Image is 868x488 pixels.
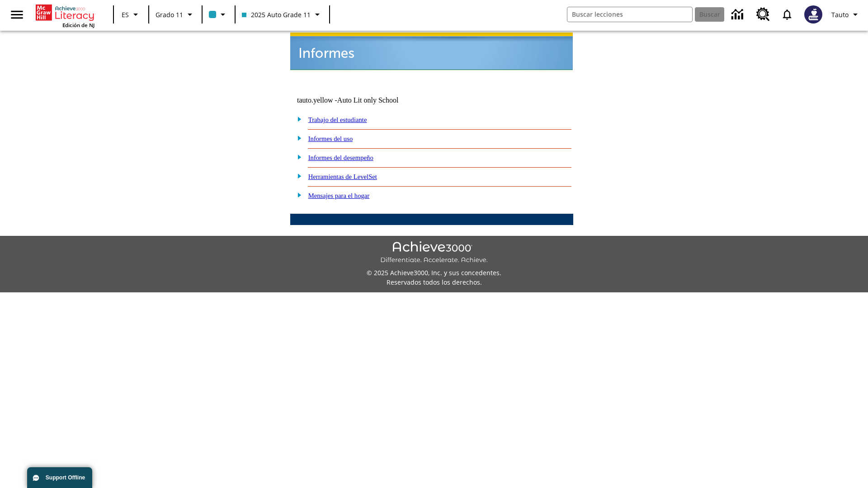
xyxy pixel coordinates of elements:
img: Achieve3000 Differentiate Accelerate Achieve [380,241,488,264]
a: Herramientas de LevelSet [308,173,377,180]
span: 2025 Auto Grade 11 [242,10,311,19]
img: plus.gif [292,191,302,199]
button: Perfil/Configuración [828,6,864,23]
button: Escoja un nuevo avatar [799,3,828,26]
div: Portada [36,3,94,28]
a: Centro de recursos, Se abrirá en una pestaña nueva. [751,2,775,27]
span: Grado 11 [156,10,183,19]
span: Edición de NJ [62,22,94,28]
img: plus.gif [292,153,302,161]
a: Informes del desempeño [308,154,373,161]
img: header [290,33,573,70]
img: plus.gif [292,115,302,123]
a: Notificaciones [775,3,799,26]
button: Clase: 2025 Auto Grade 11, Selecciona una clase [238,6,326,23]
td: tauto.yellow - [297,96,463,104]
nobr: Auto Lit only School [337,96,399,104]
span: Support Offline [46,474,85,481]
button: Grado: Grado 11, Elige un grado [152,6,199,23]
span: ES [122,10,129,19]
a: Mensajes para el hogar [308,192,370,199]
button: Support Offline [27,467,92,488]
a: Centro de información [726,2,751,27]
img: plus.gif [292,172,302,180]
button: Lenguaje: ES, Selecciona un idioma [117,6,146,23]
button: El color de la clase es azul claro. Cambiar el color de la clase. [205,6,232,23]
img: Avatar [804,5,822,23]
img: plus.gif [292,134,302,142]
a: Informes del uso [308,135,353,142]
input: Buscar campo [567,7,692,22]
button: Abrir el menú lateral [4,1,30,28]
span: Tauto [831,10,849,19]
a: Trabajo del estudiante [308,116,367,123]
